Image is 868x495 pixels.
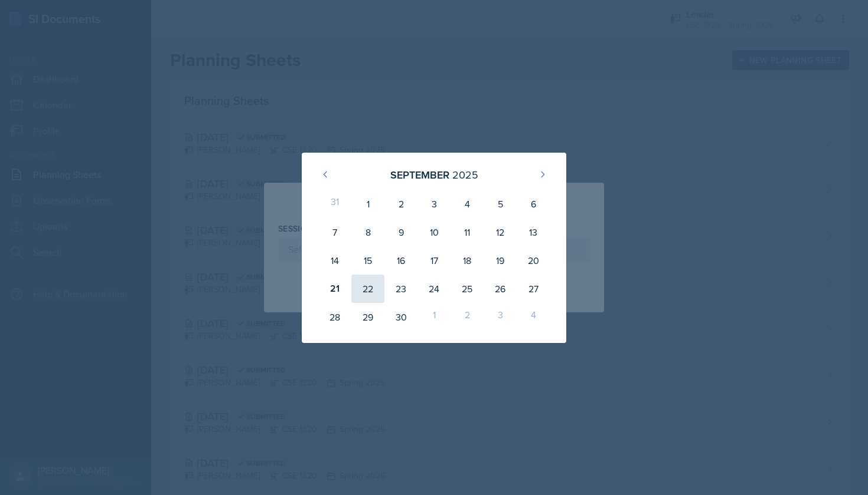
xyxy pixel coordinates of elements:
div: 1 [417,303,451,331]
div: 2025 [452,167,478,183]
div: 6 [517,190,550,218]
div: 19 [484,246,517,275]
div: 30 [384,303,417,331]
div: 28 [318,303,351,331]
div: 16 [384,246,417,275]
div: 12 [484,218,517,246]
div: 3 [417,190,451,218]
div: 10 [417,218,451,246]
div: September [390,167,449,183]
div: 18 [451,246,484,275]
div: 21 [318,275,351,303]
div: 2 [451,303,484,331]
div: 24 [417,275,451,303]
div: 31 [318,190,351,218]
div: 26 [484,275,517,303]
div: 14 [318,246,351,275]
div: 4 [451,190,484,218]
div: 11 [451,218,484,246]
div: 15 [351,246,384,275]
div: 22 [351,275,384,303]
div: 3 [484,303,517,331]
div: 8 [351,218,384,246]
div: 17 [417,246,451,275]
div: 25 [451,275,484,303]
div: 5 [484,190,517,218]
div: 9 [384,218,417,246]
div: 23 [384,275,417,303]
div: 7 [318,218,351,246]
div: 13 [517,218,550,246]
div: 29 [351,303,384,331]
div: 4 [517,303,550,331]
div: 1 [351,190,384,218]
div: 2 [384,190,417,218]
div: 20 [517,246,550,275]
div: 27 [517,275,550,303]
